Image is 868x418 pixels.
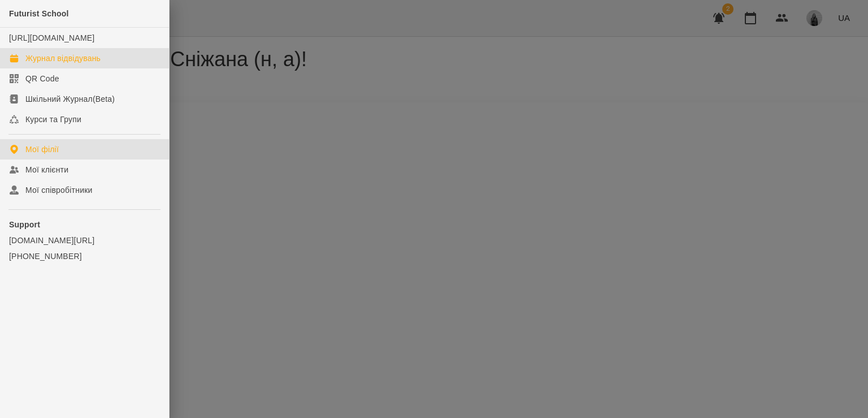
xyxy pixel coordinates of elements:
[25,53,101,64] div: Журнал відвідувань
[25,73,59,84] div: QR Code
[25,114,81,125] div: Курси та Групи
[25,93,115,105] div: Шкільний Журнал(Beta)
[25,164,68,175] div: Мої клієнти
[25,144,59,155] div: Мої філії
[9,9,69,18] span: Futurist School
[9,235,160,246] a: [DOMAIN_NAME][URL]
[9,251,160,262] a: [PHONE_NUMBER]
[25,184,93,196] div: Мої співробітники
[9,33,94,42] a: [URL][DOMAIN_NAME]
[9,219,160,230] p: Support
